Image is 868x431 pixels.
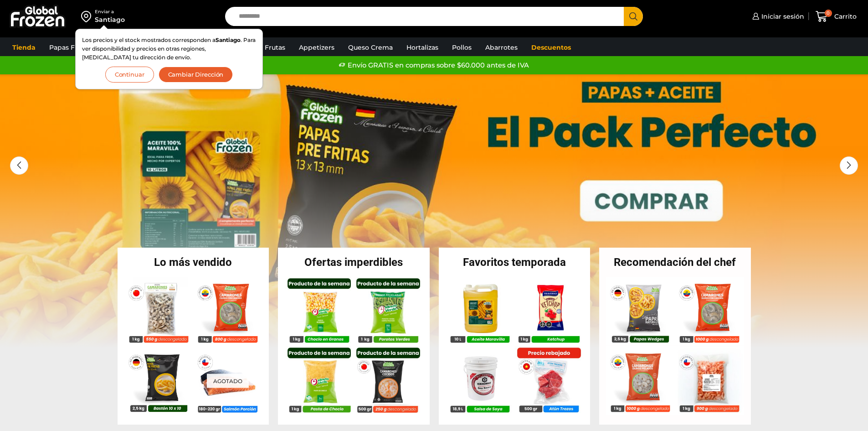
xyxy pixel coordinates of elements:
[159,67,233,83] button: Cambiar Dirección
[10,156,28,175] div: Previous slide
[95,15,125,24] div: Santiago
[599,257,751,268] h2: Recomendación del chef
[216,36,241,43] strong: Santiago
[278,257,430,268] h2: Ofertas imperdibles
[402,39,443,56] a: Hortalizas
[206,374,248,388] p: Agotado
[825,10,832,17] span: 0
[750,7,804,26] a: Iniciar sesión
[527,39,575,56] a: Descuentos
[82,36,256,62] p: Los precios y el stock mostrados corresponden a . Para ver disponibilidad y precios en otras regi...
[447,39,476,56] a: Pollos
[481,39,522,56] a: Abarrotes
[832,12,857,21] span: Carrito
[294,39,339,56] a: Appetizers
[813,6,859,27] a: 0 Carrito
[439,257,591,268] h2: Favoritos temporada
[45,39,93,56] a: Papas Fritas
[81,9,95,24] img: address-field-icon.svg
[344,39,397,56] a: Queso Crema
[118,257,269,268] h2: Lo más vendido
[105,67,154,83] button: Continuar
[95,9,125,15] div: Enviar a
[624,7,643,26] button: Search button
[759,12,804,21] span: Iniciar sesión
[840,156,858,175] div: Next slide
[8,39,40,56] a: Tienda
